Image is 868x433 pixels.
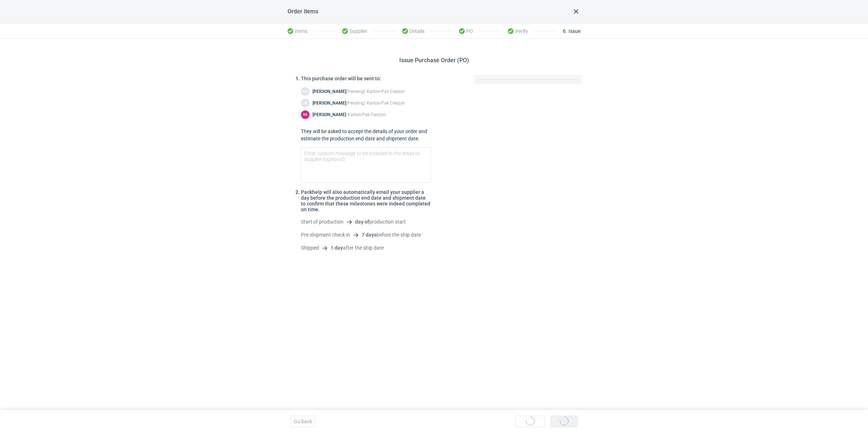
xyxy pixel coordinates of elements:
[563,28,567,34] span: 6 .
[453,24,479,38] li: PO
[502,24,534,38] li: Verify
[294,419,312,424] span: Go back
[290,416,315,427] button: Go back
[396,24,430,38] li: Details
[336,24,373,38] li: Supplier
[288,24,313,38] li: Items
[557,24,580,38] li: Issue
